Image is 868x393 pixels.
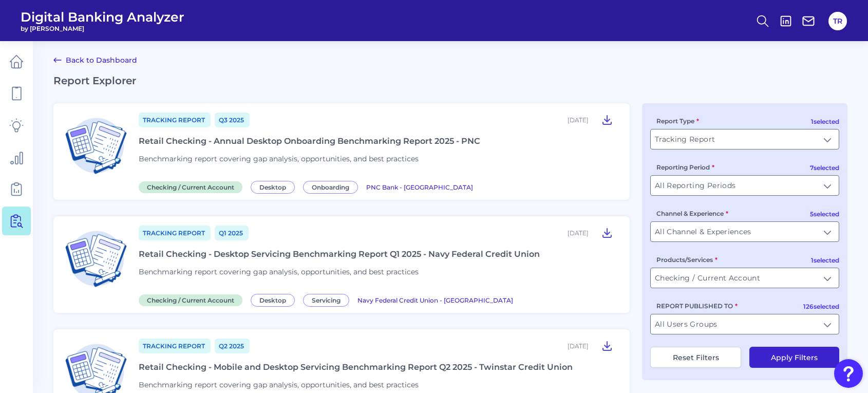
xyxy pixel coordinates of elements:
[303,295,353,305] a: Servicing
[568,116,589,124] div: [DATE]
[251,182,299,192] a: Desktop
[597,224,617,241] button: Retail Checking - Desktop Servicing Benchmarking Report Q1 2025 - Navy Federal Credit Union
[62,111,130,180] img: Checking / Current Account
[139,362,573,372] div: Retail Checking - Mobile and Desktop Servicing Benchmarking Report Q2 2025 - Twinstar Credit Union
[139,380,419,389] span: Benchmarking report covering gap analysis, opportunities, and best practices
[656,163,714,171] label: Reporting Period
[656,256,718,264] label: Products/Services
[139,295,247,305] a: Checking / Current Account
[597,111,617,128] button: Retail Checking - Annual Desktop Onboarding Benchmarking Report 2025 - PNC
[139,136,480,146] div: Retail Checking - Annual Desktop Onboarding Benchmarking Report 2025 - PNC
[656,117,699,125] label: Report Type
[597,338,617,354] button: Retail Checking - Mobile and Desktop Servicing Benchmarking Report Q2 2025 - Twinstar Credit Union
[53,54,137,66] a: Back to Dashboard
[357,295,513,305] a: Navy Federal Credit Union - [GEOGRAPHIC_DATA]
[303,181,358,194] span: Onboarding
[650,347,741,368] button: Reset Filters
[139,181,242,193] span: Checking / Current Account
[828,12,847,30] button: TR
[357,296,513,304] span: Navy Federal Credit Union - [GEOGRAPHIC_DATA]
[251,295,299,305] a: Desktop
[139,249,540,259] div: Retail Checking - Desktop Servicing Benchmarking Report Q1 2025 - Navy Federal Credit Union
[215,113,250,127] a: Q3 2025
[62,224,130,293] img: Checking / Current Account
[568,229,589,237] div: [DATE]
[303,294,349,307] span: Servicing
[21,9,184,25] span: Digital Banking Analyzer
[366,183,473,191] span: PNC Bank - [GEOGRAPHIC_DATA]
[749,347,839,368] button: Apply Filters
[251,294,295,307] span: Desktop
[656,210,728,217] label: Channel & Experience
[139,294,242,306] span: Checking / Current Account
[656,302,738,310] label: REPORT PUBLISHED TO
[251,181,295,194] span: Desktop
[215,226,249,240] a: Q1 2025
[21,25,184,32] span: by [PERSON_NAME]
[139,339,211,353] a: Tracking Report
[215,339,250,353] a: Q2 2025
[303,182,362,192] a: Onboarding
[139,113,211,127] a: Tracking Report
[834,359,863,388] button: Open Resource Center
[139,154,419,163] span: Benchmarking report covering gap analysis, opportunities, and best practices
[366,182,473,192] a: PNC Bank - [GEOGRAPHIC_DATA]
[139,267,419,276] span: Benchmarking report covering gap analysis, opportunities, and best practices
[139,226,211,240] a: Tracking Report
[568,342,589,350] div: [DATE]
[139,182,247,192] a: Checking / Current Account
[53,74,847,87] h2: Report Explorer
